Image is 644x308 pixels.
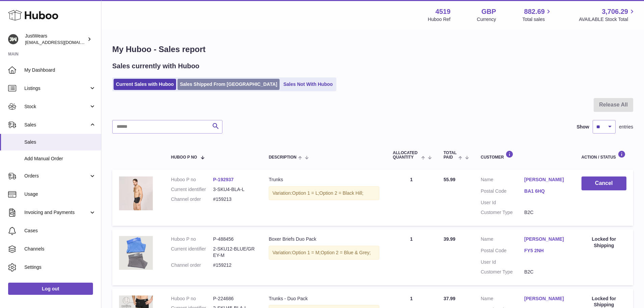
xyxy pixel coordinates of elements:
[25,40,99,45] span: [EMAIL_ADDRESS][DOMAIN_NAME]
[444,296,455,301] span: 37.99
[24,85,89,92] span: Listings
[177,79,280,90] a: Sales Shipped From [GEOGRAPHIC_DATA]
[8,34,18,44] img: internalAdmin-4519@internal.huboo.com
[24,122,89,128] span: Sales
[281,79,335,90] a: Sales Not With Huboo
[24,156,96,162] span: Add Manual Order
[24,173,89,179] span: Orders
[386,229,437,285] td: 1
[444,177,455,182] span: 55.99
[481,209,524,216] dt: Customer Type
[171,236,213,242] dt: Huboo P no
[171,295,213,302] dt: Huboo P no
[481,247,524,256] dt: Postal Code
[292,190,319,196] span: Option 1 = L;
[524,295,568,302] a: [PERSON_NAME]
[320,250,371,255] span: Option 2 = Blue & Grey;
[269,176,379,183] div: Trunks
[24,264,96,270] span: Settings
[481,269,524,275] dt: Customer Type
[213,246,255,259] dd: 2-SKU12-BLUE/GREY-M
[269,295,379,302] div: Trunks - Duo Pack
[171,246,213,259] dt: Current identifier
[435,7,451,16] strong: 4519
[522,7,552,23] a: 882.69 Total sales
[269,186,379,200] div: Variation:
[477,16,496,23] div: Currency
[581,176,626,190] button: Cancel
[213,236,255,242] dd: P-488456
[524,176,568,183] a: [PERSON_NAME]
[581,236,626,249] div: Locked for Shipping
[481,188,524,196] dt: Postal Code
[292,250,320,255] span: Option 1 = M;
[481,150,568,160] div: Customer
[112,62,199,71] h2: Sales currently with Huboo
[393,151,420,160] span: ALLOCATED Quantity
[171,155,197,160] span: Huboo P no
[524,269,568,275] dd: B2C
[8,283,93,295] a: Log out
[444,236,455,242] span: 39.99
[24,246,96,252] span: Channels
[171,186,213,193] dt: Current identifier
[581,150,626,160] div: Action / Status
[119,236,153,270] img: 45191661907806.jpg
[24,67,96,73] span: My Dashboard
[213,262,255,268] dd: #159212
[579,16,636,23] span: AVAILABLE Stock Total
[25,33,86,46] div: JustWears
[213,186,255,193] dd: 3-SKU4-BLA-L
[171,262,213,268] dt: Channel order
[269,236,379,242] div: Boxer Briefs Duo Pack
[269,155,296,160] span: Description
[319,190,363,196] span: Option 2 = Black Hill;
[171,196,213,203] dt: Channel order
[171,176,213,183] dt: Huboo P no
[602,7,628,16] span: 3,706.29
[213,295,255,302] dd: P-224686
[481,295,524,304] dt: Name
[112,44,633,55] h1: My Huboo - Sales report
[114,79,176,90] a: Current Sales with Huboo
[524,236,568,242] a: [PERSON_NAME]
[428,16,451,23] div: Huboo Ref
[481,199,524,206] dt: User Id
[577,124,589,130] label: Show
[524,247,568,254] a: FY5 2NH
[213,196,255,203] dd: #159213
[524,188,568,194] a: BA1 6HQ
[24,103,89,110] span: Stock
[481,7,496,16] strong: GBP
[269,246,379,260] div: Variation:
[24,139,96,145] span: Sales
[524,209,568,216] dd: B2C
[522,16,552,23] span: Total sales
[524,7,545,16] span: 882.69
[119,176,153,210] img: 45191626282317.jpg
[619,124,633,130] span: entries
[481,259,524,265] dt: User Id
[444,151,457,160] span: Total paid
[386,170,437,226] td: 1
[579,7,636,23] a: 3,706.29 AVAILABLE Stock Total
[481,236,524,244] dt: Name
[213,177,234,182] a: P-192937
[24,191,96,197] span: Usage
[481,176,524,185] dt: Name
[24,209,89,216] span: Invoicing and Payments
[24,228,96,234] span: Cases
